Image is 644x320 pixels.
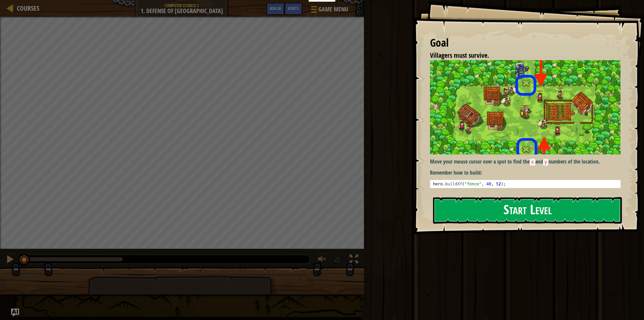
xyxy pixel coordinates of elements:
span: Hints [288,5,299,11]
button: Adjust volume [316,253,329,267]
a: Courses [13,4,39,13]
button: Ask AI [266,3,284,15]
button: ♫ [332,253,344,267]
button: Ctrl + P: Pause [3,253,17,267]
span: Villagers must survive. [430,51,489,60]
div: Goal [430,35,621,51]
code: y [543,159,549,166]
button: Toggle fullscreen [347,253,361,267]
span: Courses [17,4,39,13]
p: Move your mouse cursor over a spot to find the and numbers of the location. [430,158,626,166]
li: Villagers must survive. [422,51,619,60]
span: Ask AI [270,5,281,11]
span: Game Menu [318,5,348,14]
button: Start Level [433,197,622,224]
p: Remember how to build: [430,169,626,177]
img: Defense of plainswood [430,60,626,154]
button: Ask AI [11,309,19,317]
span: ♫ [334,254,340,264]
button: Game Menu [306,3,352,18]
code: x [530,159,535,166]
